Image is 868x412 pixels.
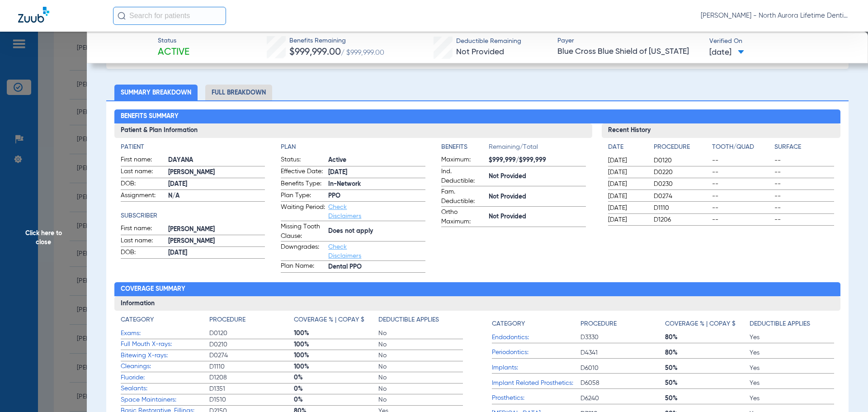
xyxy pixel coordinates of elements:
[654,142,709,155] app-breakdown-title: Procedure
[209,315,294,328] app-breakdown-title: Procedure
[712,204,772,213] span: --
[712,180,772,189] span: --
[750,333,834,342] span: Yes
[121,167,165,178] span: Last name:
[168,248,265,258] span: [DATE]
[441,155,486,166] span: Maximum:
[328,168,425,177] span: [DATE]
[557,36,702,46] span: Payer
[281,142,425,152] h4: Plan
[378,395,463,404] span: No
[580,333,665,342] span: D3330
[341,49,384,57] span: / $999,999.00
[654,180,709,189] span: D0230
[121,179,165,190] span: DOB:
[750,394,834,403] span: Yes
[580,379,665,388] span: D6058
[492,333,580,342] span: Endodontics:
[121,236,165,247] span: Last name:
[774,168,834,177] span: --
[774,142,834,152] h4: Surface
[489,192,586,202] span: Not Provided
[489,212,586,222] span: Not Provided
[378,384,463,393] span: No
[608,180,646,189] span: [DATE]
[441,208,486,227] span: Ortho Maximum:
[209,384,294,393] span: D1351
[328,191,425,201] span: PPO
[489,172,586,181] span: Not Provided
[209,395,294,404] span: D1510
[121,211,265,221] app-breakdown-title: Subscriber
[441,187,486,206] span: Fam. Deductible:
[121,224,165,235] span: First name:
[580,315,665,332] app-breakdown-title: Procedure
[774,180,834,189] span: --
[168,156,265,165] span: DAYANA
[121,351,209,360] span: Bitewing X-rays:
[608,192,646,201] span: [DATE]
[281,261,325,272] span: Plan Name:
[774,204,834,213] span: --
[121,142,265,152] h4: Patient
[750,348,834,357] span: Yes
[114,282,841,297] h2: Coverage Summary
[492,393,580,403] span: Prosthetics:
[557,46,702,57] span: Blue Cross Blue Shield of [US_STATE]
[580,364,665,373] span: D6010
[294,315,378,328] app-breakdown-title: Coverage % | Copay $
[118,12,126,20] img: Search Icon
[712,215,772,224] span: --
[281,179,325,190] span: Benefits Type:
[378,315,463,328] app-breakdown-title: Deductible Applies
[294,395,378,404] span: 0%
[114,296,841,311] h3: Information
[665,394,750,403] span: 50%
[113,7,226,25] input: Search for patients
[665,315,750,332] app-breakdown-title: Coverage % | Copay $
[121,248,165,259] span: DOB:
[608,142,646,155] app-breakdown-title: Date
[608,142,646,152] h4: Date
[289,36,384,46] span: Benefits Remaining
[701,11,850,20] span: [PERSON_NAME] - North Aurora Lifetime Dentistry
[774,156,834,165] span: --
[294,329,378,338] span: 100%
[121,395,209,405] span: Space Maintainers:
[114,123,592,138] h3: Patient & Plan Information
[441,142,489,155] app-breakdown-title: Benefits
[456,48,504,56] span: Not Provided
[712,168,772,177] span: --
[492,319,525,329] h4: Category
[294,384,378,393] span: 0%
[608,156,646,165] span: [DATE]
[709,37,854,46] span: Verified On
[608,215,646,224] span: [DATE]
[456,37,521,46] span: Deductible Remaining
[441,167,486,186] span: Ind. Deductible:
[281,222,325,241] span: Missing Tooth Clause:
[168,191,265,201] span: N/A
[750,364,834,373] span: Yes
[665,333,750,342] span: 80%
[712,192,772,201] span: --
[608,168,646,177] span: [DATE]
[378,373,463,382] span: No
[158,46,189,59] span: Active
[328,156,425,165] span: Active
[294,351,378,360] span: 100%
[378,315,439,325] h4: Deductible Applies
[121,362,209,371] span: Cleanings:
[580,394,665,403] span: D6240
[209,340,294,349] span: D0210
[294,340,378,349] span: 100%
[654,156,709,165] span: D0120
[121,384,209,393] span: Sealants:
[489,142,586,155] span: Remaining/Total
[121,191,165,202] span: Assignment:
[209,373,294,382] span: D1208
[328,227,425,236] span: Does not apply
[209,329,294,338] span: D0120
[580,319,617,329] h4: Procedure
